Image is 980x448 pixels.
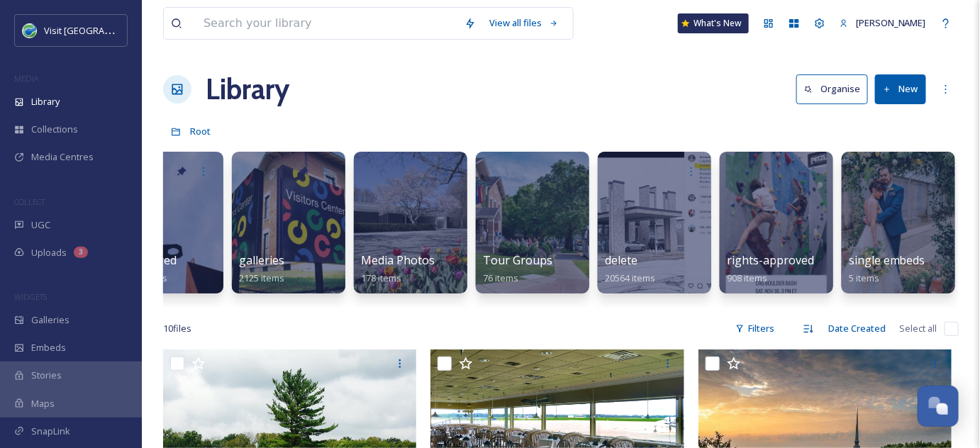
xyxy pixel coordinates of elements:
a: [PERSON_NAME] [833,9,933,37]
span: rights-approved [727,252,814,268]
span: 2125 items [239,271,284,284]
a: Library [206,68,289,111]
button: Organise [796,74,868,103]
a: Tour Groups76 items [483,254,552,284]
a: single embeds5 items [849,254,925,284]
span: 20564 items [605,271,655,284]
input: Search your library [196,8,457,39]
span: Media Photos [361,252,435,268]
span: SnapLink [31,425,70,438]
span: Stories [31,369,62,382]
span: Collections [31,123,78,136]
span: single embeds [849,252,925,268]
a: galleries2125 items [239,254,284,284]
div: Date Created [821,315,893,342]
span: WIDGETS [14,291,47,302]
span: Maps [31,397,55,410]
span: Galleries [31,313,69,327]
span: Embeds [31,341,66,354]
a: delete20564 items [605,254,655,284]
span: MEDIA [14,73,39,84]
span: Media Centres [31,150,94,164]
span: Select all [900,322,937,335]
a: Organise [796,74,875,103]
span: 908 items [727,271,767,284]
span: Visit [GEOGRAPHIC_DATA] [US_STATE] [44,23,204,37]
span: 10 file s [163,322,191,335]
img: cvctwitlogo_400x400.jpg [23,23,37,38]
span: UGC [31,218,50,232]
span: [PERSON_NAME] [856,16,926,29]
button: New [875,74,926,103]
span: Root [190,125,211,138]
span: COLLECT [14,196,45,207]
span: Tour Groups [483,252,552,268]
span: 178 items [361,271,401,284]
span: galleries [239,252,284,268]
span: Library [31,95,60,108]
a: Media Photos178 items [361,254,435,284]
div: 3 [74,247,88,258]
a: What's New [678,13,749,33]
span: delete [605,252,637,268]
button: Open Chat [918,386,959,427]
span: 76 items [483,271,518,284]
span: Uploads [31,246,67,259]
span: 5 items [849,271,879,284]
a: View all files [483,9,566,37]
a: Root [190,123,211,140]
a: rights-approved908 items [727,254,814,284]
div: Filters [728,315,781,342]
